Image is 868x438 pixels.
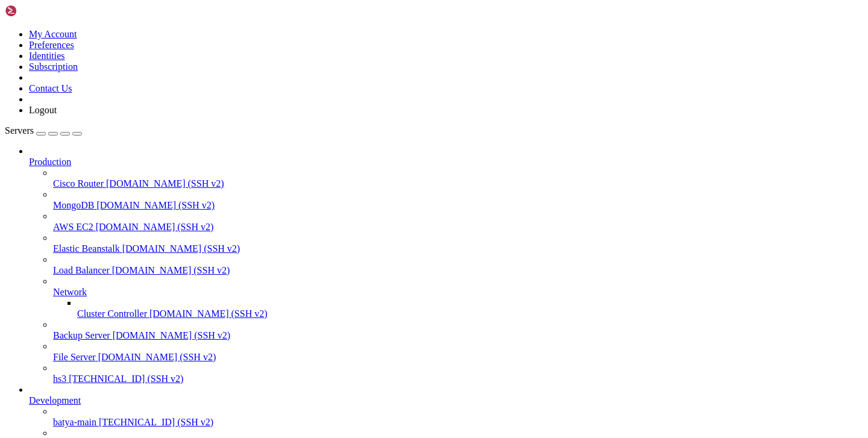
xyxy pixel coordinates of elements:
img: Shellngn [5,5,74,17]
span: Load Balancer [53,265,110,275]
a: AWS EC2 [DOMAIN_NAME] (SSH v2) [53,222,863,233]
a: Backup Server [DOMAIN_NAME] (SSH v2) [53,330,863,341]
li: Backup Server [DOMAIN_NAME] (SSH v2) [53,319,863,341]
li: Elastic Beanstalk [DOMAIN_NAME] (SSH v2) [53,233,863,254]
a: Cluster Controller [DOMAIN_NAME] (SSH v2) [77,308,863,319]
a: MongoDB [DOMAIN_NAME] (SSH v2) [53,200,863,211]
span: AWS EC2 [53,222,93,232]
span: Servers [5,125,34,136]
a: Servers [5,125,82,136]
span: Cluster Controller [77,308,147,319]
span: [DOMAIN_NAME] (SSH v2) [112,265,230,275]
a: Logout [29,105,57,115]
span: Development [29,395,81,405]
span: batya-main [53,417,96,427]
span: [DOMAIN_NAME] (SSH v2) [149,308,268,319]
li: Cluster Controller [DOMAIN_NAME] (SSH v2) [77,298,863,319]
a: Elastic Beanstalk [DOMAIN_NAME] (SSH v2) [53,243,863,254]
a: Identities [29,51,65,61]
span: Backup Server [53,330,110,340]
span: [DOMAIN_NAME] (SSH v2) [122,243,241,254]
li: batya-main [TECHNICAL_ID] (SSH v2) [53,406,863,428]
span: [DOMAIN_NAME] (SSH v2) [113,330,231,340]
a: Cisco Router [DOMAIN_NAME] (SSH v2) [53,178,863,189]
a: My Account [29,29,77,39]
span: Cisco Router [53,178,104,189]
a: Production [29,157,863,167]
li: Load Balancer [DOMAIN_NAME] (SSH v2) [53,254,863,276]
li: Network [53,276,863,319]
li: AWS EC2 [DOMAIN_NAME] (SSH v2) [53,211,863,233]
span: MongoDB [53,200,94,210]
a: Preferences [29,40,74,50]
li: hs3 [TECHNICAL_ID] (SSH v2) [53,363,863,384]
span: [DOMAIN_NAME] (SSH v2) [98,352,216,362]
a: Load Balancer [DOMAIN_NAME] (SSH v2) [53,265,863,276]
a: File Server [DOMAIN_NAME] (SSH v2) [53,352,863,363]
span: File Server [53,352,96,362]
span: [DOMAIN_NAME] (SSH v2) [96,222,214,232]
a: batya-main [TECHNICAL_ID] (SSH v2) [53,417,863,428]
span: hs3 [53,374,66,384]
span: [DOMAIN_NAME] (SSH v2) [96,200,215,210]
span: Production [29,157,71,167]
span: [TECHNICAL_ID] (SSH v2) [69,374,183,384]
a: Contact Us [29,83,72,93]
li: Production [29,146,863,384]
a: Network [53,287,863,298]
li: MongoDB [DOMAIN_NAME] (SSH v2) [53,189,863,211]
a: Subscription [29,61,78,72]
li: File Server [DOMAIN_NAME] (SSH v2) [53,341,863,363]
span: Network [53,287,87,297]
span: [TECHNICAL_ID] (SSH v2) [99,417,213,427]
span: Elastic Beanstalk [53,243,120,254]
a: hs3 [TECHNICAL_ID] (SSH v2) [53,374,863,384]
li: Cisco Router [DOMAIN_NAME] (SSH v2) [53,167,863,189]
span: [DOMAIN_NAME] (SSH v2) [106,178,224,189]
a: Development [29,395,863,406]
